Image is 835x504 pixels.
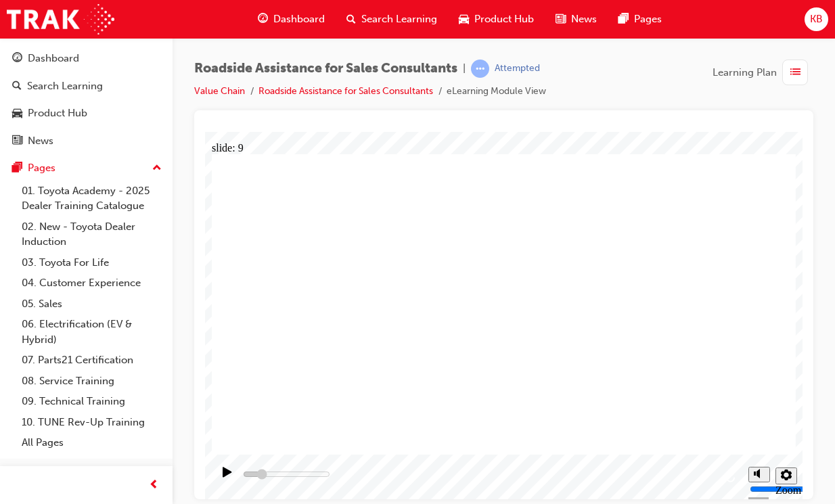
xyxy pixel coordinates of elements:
span: prev-icon [149,477,159,494]
span: car-icon [459,11,469,28]
a: search-iconSearch Learning [336,5,448,33]
span: Search Learning [361,12,437,27]
div: Product Hub [28,106,87,121]
button: Learning Plan [713,60,813,85]
button: play [7,334,30,357]
a: 02. New - Toyota Dealer Induction [16,216,167,252]
span: news-icon [12,135,22,147]
div: Attempted [495,62,540,75]
a: 04. Customer Experience [16,273,167,294]
button: DashboardSearch LearningProduct HubNews [5,43,167,156]
a: Roadside Assistance for Sales Consultants [258,85,433,97]
a: car-iconProduct Hub [448,5,545,33]
button: Settings [570,336,592,352]
a: Search Learning [5,74,167,99]
span: Dashboard [273,12,325,27]
a: news-iconNews [545,5,608,33]
a: 03. Toyota For Life [16,252,167,273]
span: guage-icon [12,53,22,65]
span: search-icon [346,11,356,28]
a: 07. Parts21 Certification [16,350,167,371]
button: replay [516,336,537,356]
div: playback controls [7,323,537,367]
a: All Pages [16,432,167,453]
span: News [571,12,597,27]
span: learningRecordVerb_ATTEMPT-icon [471,60,489,78]
span: car-icon [12,108,22,120]
a: 08. Service Training [16,371,167,392]
a: 10. TUNE Rev-Up Training [16,412,167,433]
span: Product Hub [474,12,534,27]
span: Roadside Assistance for Sales Consultants [194,61,457,76]
input: slide progress [38,337,125,348]
span: search-icon [12,81,22,93]
button: KB [805,7,828,31]
span: Pages [634,12,662,27]
span: news-icon [556,11,566,28]
span: up-icon [152,160,162,177]
div: News [28,133,53,149]
a: 05. Sales [16,294,167,315]
button: Pages [5,156,167,181]
input: volume [545,352,632,363]
span: pages-icon [618,11,629,28]
li: eLearning Module View [447,84,546,99]
span: Learning Plan [713,65,777,81]
span: guage-icon [258,11,268,28]
label: Zoom to fit [570,352,596,388]
a: pages-iconPages [608,5,673,33]
div: Pages [28,160,55,176]
img: Trak [7,4,114,35]
div: misc controls [537,323,591,367]
button: Mute (Ctrl+Alt+M) [543,335,565,350]
span: pages-icon [12,162,22,175]
a: News [5,129,167,154]
span: KB [810,12,823,27]
span: list-icon [790,64,800,81]
a: guage-iconDashboard [247,5,336,33]
div: Search Learning [27,78,103,94]
a: Product Hub [5,101,167,126]
a: 09. Technical Training [16,391,167,412]
a: Dashboard [5,46,167,71]
a: 01. Toyota Academy - 2025 Dealer Training Catalogue [16,181,167,216]
span: | [463,61,466,76]
a: Value Chain [194,85,245,97]
div: Dashboard [28,51,79,66]
a: 06. Electrification (EV & Hybrid) [16,314,167,350]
